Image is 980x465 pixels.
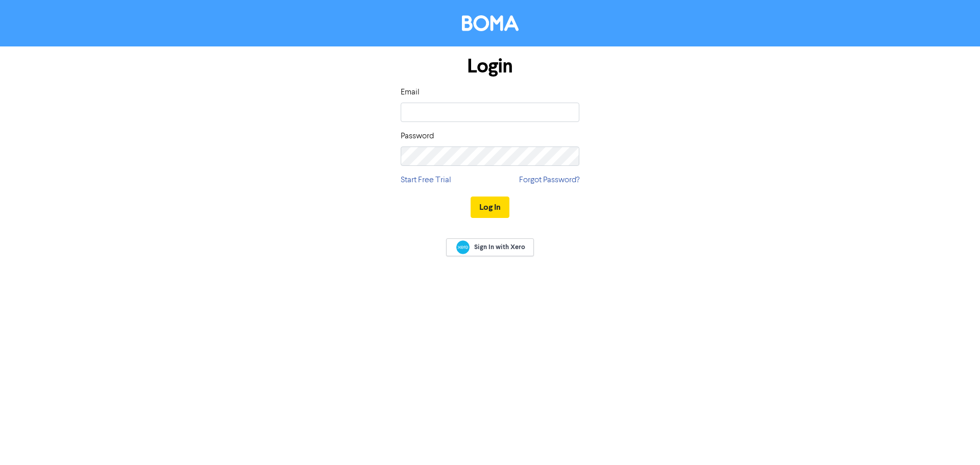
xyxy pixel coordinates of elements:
img: Xero logo [456,240,470,254]
a: Forgot Password? [519,174,579,186]
label: Email [401,86,420,99]
img: BOMA Logo [462,15,519,31]
button: Log In [471,197,509,218]
keeper-lock: Open Keeper Popup [561,106,573,118]
a: Sign In with Xero [446,238,534,256]
a: Start Free Trial [401,174,451,186]
span: Sign In with Xero [474,242,525,252]
h1: Login [401,55,579,78]
label: Password [401,130,434,142]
